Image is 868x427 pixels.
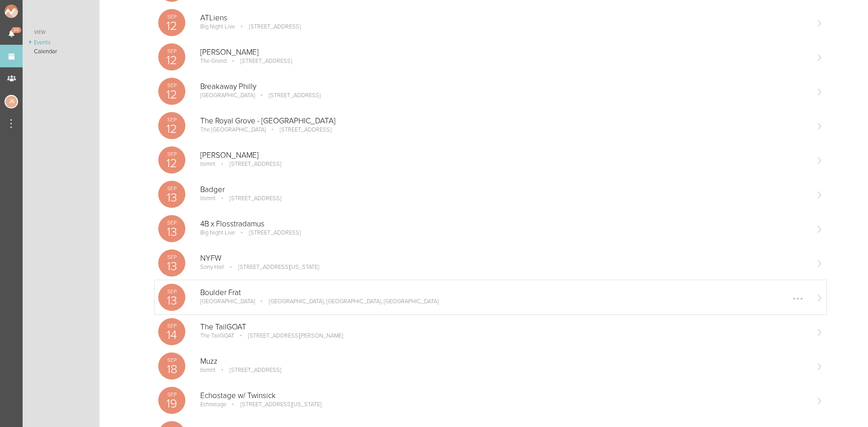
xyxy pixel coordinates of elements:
[23,27,99,38] a: View
[217,366,281,374] p: [STREET_ADDRESS]
[200,366,216,374] p: bsmnt
[23,47,99,56] a: Calendar
[226,263,319,271] p: [STREET_ADDRESS][US_STATE]
[217,160,281,168] p: [STREET_ADDRESS]
[158,254,185,260] p: Sep
[158,48,185,54] p: Sep
[200,229,235,236] p: Big Night Live
[200,117,808,126] p: The Royal Grove - [GEOGRAPHIC_DATA]
[23,38,99,47] a: Events
[158,14,185,19] p: Sep
[200,160,216,168] p: bsmnt
[5,5,56,18] img: NOMAD
[200,57,226,65] p: The Grand
[236,23,301,30] p: [STREET_ADDRESS]
[200,391,808,400] p: Echostage w/ Twinsick
[11,27,21,33] span: 20
[158,186,185,191] p: Sep
[158,295,185,307] p: 13
[228,57,292,65] p: [STREET_ADDRESS]
[200,48,808,57] p: [PERSON_NAME]
[158,398,185,410] p: 19
[200,82,808,91] p: Breakaway Philly
[217,195,281,202] p: [STREET_ADDRESS]
[200,254,808,263] p: NYFW
[236,229,301,236] p: [STREET_ADDRESS]
[267,126,331,133] p: [STREET_ADDRESS]
[158,363,185,375] p: 18
[158,117,185,122] p: Sep
[158,357,185,363] p: Sep
[158,54,185,66] p: 12
[158,157,185,169] p: 12
[158,83,185,88] p: Sep
[200,14,808,23] p: ATLiens
[158,260,185,272] p: 13
[200,23,235,30] p: Big Night Live
[5,95,18,108] div: Jessica Smith
[200,92,255,99] p: [GEOGRAPHIC_DATA]
[200,401,226,408] p: Echostage
[256,92,321,99] p: [STREET_ADDRESS]
[158,323,185,328] p: Sep
[228,401,321,408] p: [STREET_ADDRESS][US_STATE]
[200,357,808,366] p: Muzz
[200,195,216,202] p: bsmnt
[200,263,224,271] p: Sony Hall
[256,298,439,305] p: [GEOGRAPHIC_DATA], [GEOGRAPHIC_DATA], [GEOGRAPHIC_DATA]
[200,323,808,332] p: The TailGOAT
[200,126,266,133] p: The [GEOGRAPHIC_DATA]
[158,289,185,294] p: Sep
[158,20,185,32] p: 12
[158,151,185,157] p: Sep
[200,151,808,160] p: [PERSON_NAME]
[158,392,185,397] p: Sep
[200,298,255,305] p: [GEOGRAPHIC_DATA]
[158,226,185,238] p: 13
[158,89,185,101] p: 12
[158,123,185,135] p: 12
[158,220,185,225] p: Sep
[200,332,234,339] p: The TailGOAT
[200,288,808,297] p: Boulder Frat
[236,332,343,339] p: [STREET_ADDRESS][PERSON_NAME]
[158,192,185,204] p: 13
[200,185,808,194] p: Badger
[200,220,808,229] p: 4B x Flosstradamus
[158,329,185,341] p: 14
